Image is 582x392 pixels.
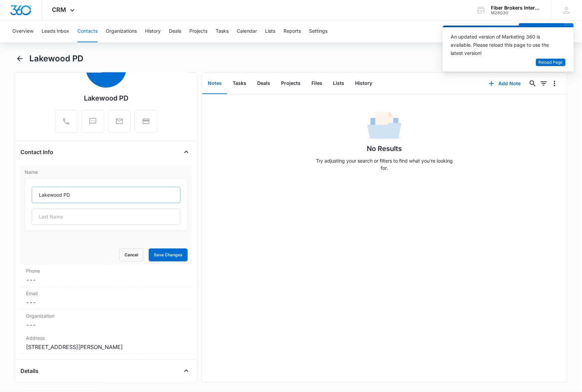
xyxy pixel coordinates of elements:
[549,78,560,89] button: Overflow Menu
[306,73,328,94] button: Files
[20,310,192,332] div: Organization---
[539,59,563,66] span: Reload Page
[169,20,181,42] button: Deals
[20,265,192,287] div: Phone---
[15,53,25,64] button: Back
[20,287,192,310] div: Email---
[328,73,350,94] button: Lists
[482,75,527,92] button: Add Note
[367,109,402,144] img: No Data
[451,33,557,57] div: An updated version of Marketing 360 is available. Please reload this page to use the latest version!
[350,73,378,94] button: History
[491,5,541,11] div: account name
[26,298,186,306] dd: ---
[29,54,83,64] h1: Lakewood PD
[20,367,39,375] h4: Details
[26,321,186,329] dd: ---
[119,248,143,261] button: Cancel
[309,20,328,42] button: Settings
[77,20,98,42] button: Contacts
[519,23,565,40] button: Add Contact
[26,276,186,284] dd: ---
[25,168,188,176] label: Name
[265,20,275,42] button: Lists
[181,365,192,376] button: Close
[189,20,207,42] button: Projects
[52,6,67,13] span: CRM
[283,20,301,42] button: Reports
[313,157,456,171] p: Try adjusting your search or filters to find what you’re looking for.
[20,332,192,354] div: Address[STREET_ADDRESS][PERSON_NAME]
[237,20,257,42] button: Calendar
[20,148,53,156] h4: Contact Info
[145,20,161,42] button: History
[32,187,180,203] input: First Name
[216,20,229,42] button: Tasks
[527,78,538,89] button: Search...
[276,73,306,94] button: Projects
[26,343,186,351] dd: [STREET_ADDRESS][PERSON_NAME]
[367,144,402,154] h1: No Results
[536,59,566,66] button: Reload Page
[202,73,227,94] button: Notes
[26,312,186,319] label: Organization
[252,73,276,94] button: Deals
[26,290,186,297] label: Email
[84,93,128,103] div: Lakewood PD
[227,73,252,94] button: Tasks
[149,248,188,261] button: Save Changes
[538,78,549,89] button: Filters
[26,267,186,274] label: Phone
[491,11,541,15] div: account id
[42,20,69,42] button: Leads Inbox
[26,334,186,342] label: Address
[106,20,137,42] button: Organizations
[181,147,192,157] button: Close
[12,20,33,42] button: Overview
[32,209,180,225] input: Last Name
